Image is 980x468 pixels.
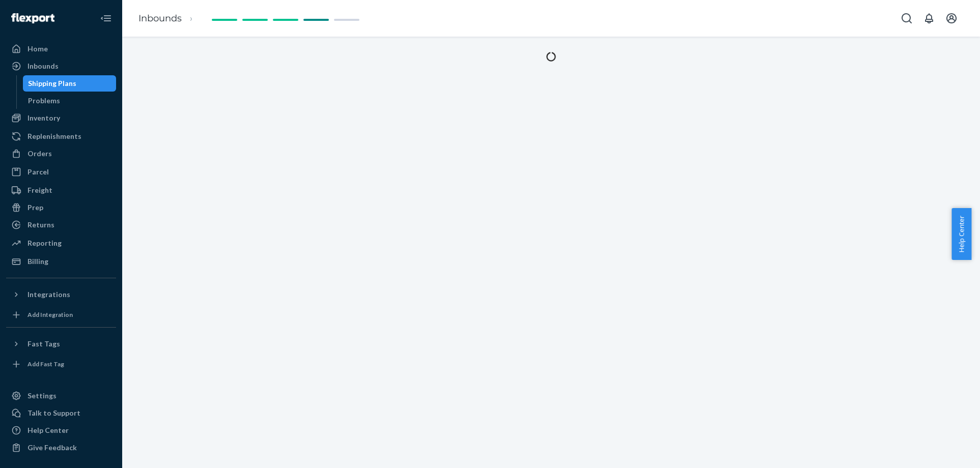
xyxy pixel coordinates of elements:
[138,13,182,24] a: Inbounds
[27,238,62,248] div: Reporting
[6,145,116,162] a: Orders
[27,185,52,195] div: Freight
[27,44,48,54] div: Home
[27,289,70,300] div: Integrations
[27,61,59,71] div: Inbounds
[27,167,49,177] div: Parcel
[6,110,116,126] a: Inventory
[6,217,116,233] a: Returns
[23,93,117,109] a: Problems
[130,4,209,34] ol: breadcrumbs
[6,405,116,421] button: Talk to Support
[6,253,116,270] a: Billing
[6,164,116,180] a: Parcel
[951,208,971,260] button: Help Center
[6,356,116,372] a: Add Fast Tag
[27,113,60,123] div: Inventory
[6,128,116,144] a: Replenishments
[6,307,116,323] a: Add Integration
[6,182,116,198] a: Freight
[27,391,57,401] div: Settings
[27,339,60,349] div: Fast Tags
[6,336,116,352] button: Fast Tags
[919,8,939,28] button: Open notifications
[27,360,64,368] div: Add Fast Tag
[6,440,116,456] button: Give Feedback
[27,310,73,319] div: Add Integration
[6,41,116,57] a: Home
[27,131,81,141] div: Replenishments
[897,8,917,28] button: Open Search Box
[96,8,116,28] button: Close Navigation
[6,235,116,251] a: Reporting
[27,425,69,435] div: Help Center
[28,78,76,89] div: Shipping Plans
[27,202,43,213] div: Prep
[6,286,116,303] button: Integrations
[27,408,80,418] div: Talk to Support
[6,388,116,404] a: Settings
[27,149,52,159] div: Orders
[28,96,60,106] div: Problems
[6,422,116,438] a: Help Center
[27,220,54,230] div: Returns
[6,58,116,74] a: Inbounds
[23,75,117,92] a: Shipping Plans
[27,443,77,453] div: Give Feedback
[27,256,48,267] div: Billing
[11,13,54,23] img: Flexport logo
[941,8,962,28] button: Open account menu
[6,199,116,216] a: Prep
